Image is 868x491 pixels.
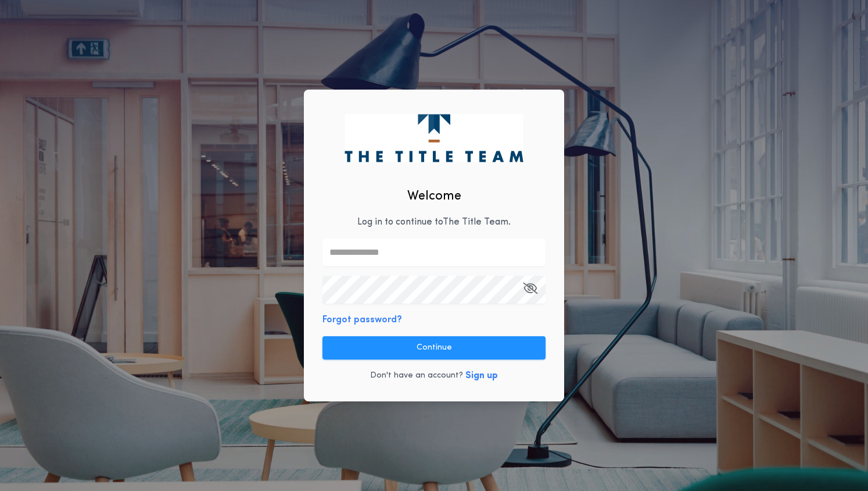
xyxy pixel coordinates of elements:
[322,313,402,327] button: Forgot password?
[345,114,523,162] img: logo
[465,369,498,383] button: Sign up
[407,187,461,206] h2: Welcome
[370,370,463,382] p: Don't have an account?
[322,336,546,360] button: Continue
[357,215,511,229] p: Log in to continue to The Title Team .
